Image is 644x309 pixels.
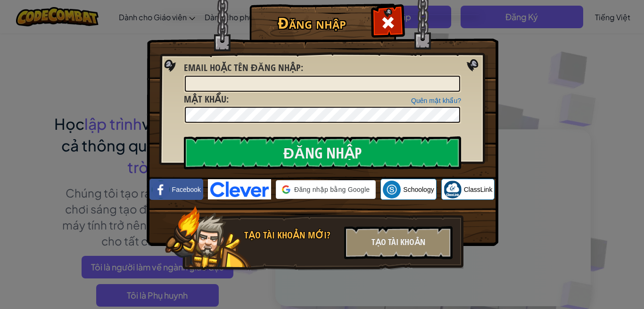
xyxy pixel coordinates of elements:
[403,185,434,194] span: Schoology
[184,61,303,75] label: :
[244,229,339,242] div: Tạo tài khoản mới?
[344,226,453,259] div: Tạo tài khoản
[444,181,462,198] img: classlink-logo-small.png
[464,185,493,194] span: ClassLink
[208,179,271,199] img: clever-logo-blue.png
[184,93,229,106] label: :
[184,136,461,169] input: Đăng nhập
[172,185,201,194] span: Facebook
[184,61,301,74] span: Email hoặc tên đăng nhập
[411,97,461,104] a: Quên mật khẩu?
[152,181,170,198] img: facebook_small.png
[276,180,376,199] div: Đăng nhập bằng Google
[252,15,372,31] h1: Đăng nhập
[184,93,226,105] span: Mật khẩu
[294,185,370,194] span: Đăng nhập bằng Google
[383,181,401,198] img: schoology.png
